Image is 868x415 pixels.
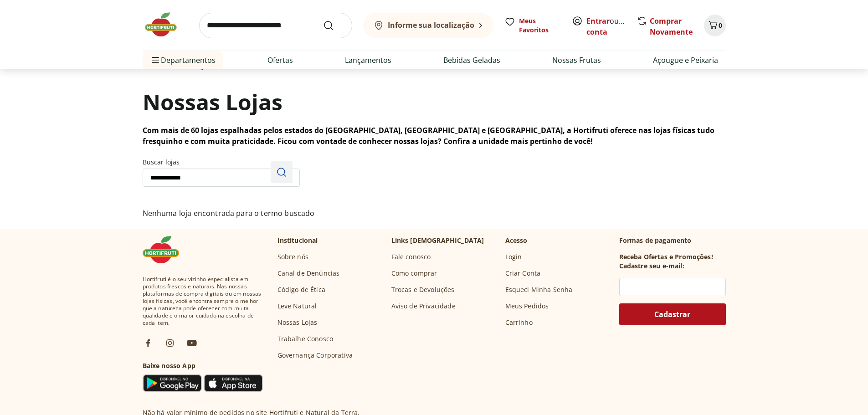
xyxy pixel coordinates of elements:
span: Hortifruti é o seu vizinho especialista em produtos frescos e naturais. Nas nossas plataformas de... [143,276,263,327]
a: Esqueci Minha Senha [505,285,573,294]
a: Trabalhe Conosco [277,334,334,343]
a: Aviso de Privacidade [391,302,456,311]
a: Login [505,252,522,261]
a: Nossas Lojas [277,318,318,327]
a: Trocas e Devoluções [391,285,455,294]
a: Carrinho [505,318,533,327]
button: Pesquisar [271,161,293,183]
button: Menu [150,49,161,71]
img: ig [164,338,175,348]
a: Comprar Novamente [650,16,693,37]
span: Nenhuma loja encontrada para o termo buscado [143,209,315,217]
span: Cadastrar [654,311,690,318]
img: Hortifruti [143,11,188,38]
h3: Baixe nosso App [143,361,263,370]
label: Buscar lojas [143,158,300,187]
a: Governança Corporativa [277,351,353,360]
h1: Nossas Lojas [143,87,282,118]
input: search [199,13,352,38]
input: Buscar lojasPesquisar [143,169,300,187]
a: Meus Favoritos [504,16,561,35]
a: Ofertas [267,55,293,66]
p: Links [DEMOGRAPHIC_DATA] [391,236,484,245]
a: Entrar [586,16,610,26]
img: fb [143,338,154,348]
h3: Receba Ofertas e Promoções! [619,252,713,261]
p: Acesso [505,236,528,245]
a: Criar conta [586,16,637,37]
a: Lançamentos [345,55,391,66]
h3: Cadastre seu e-mail: [619,261,684,271]
a: Bebidas Geladas [443,55,500,66]
button: Carrinho [704,15,726,36]
a: Açougue e Peixaria [653,55,718,66]
button: Cadastrar [619,303,726,325]
a: Fale conosco [391,252,431,261]
img: Hortifruti [143,236,188,263]
img: Google Play Icon [143,374,202,392]
span: Departamentos [150,49,216,71]
a: Nossas Frutas [552,55,601,66]
a: Código de Ética [277,285,325,294]
button: Informe sua localização [363,13,493,38]
button: Submit Search [323,20,345,31]
p: Institucional [277,236,318,245]
img: App Store Icon [204,374,263,392]
span: 0 [719,21,722,30]
b: Informe sua localização [388,20,474,30]
p: Formas de pagamento [619,236,726,245]
span: ou [586,15,627,37]
img: ytb [186,338,197,348]
a: Leve Natural [277,302,317,311]
p: Com mais de 60 lojas espalhadas pelos estados do [GEOGRAPHIC_DATA], [GEOGRAPHIC_DATA] e [GEOGRAPH... [143,125,726,147]
a: Como comprar [391,269,437,278]
span: Meus Favoritos [519,16,561,35]
a: Meus Pedidos [505,302,549,311]
a: Canal de Denúncias [277,269,340,278]
a: Sobre nós [277,252,308,261]
a: Criar Conta [505,269,541,278]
